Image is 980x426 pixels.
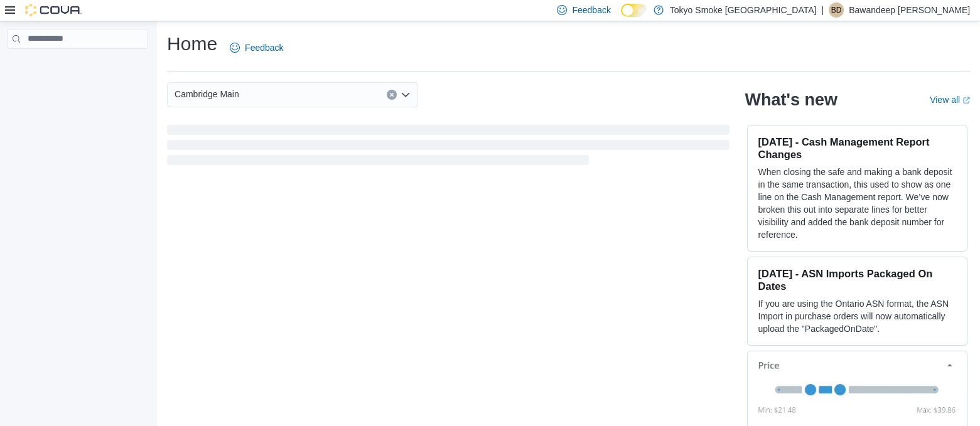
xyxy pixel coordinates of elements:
[572,4,610,16] span: Feedback
[758,166,957,241] p: When closing the safe and making a bank deposit in the same transaction, this used to show as one...
[175,87,239,102] span: Cambridge Main
[8,51,148,82] nav: Complex example
[225,35,288,60] a: Feedback
[962,97,970,104] svg: External link
[387,90,397,100] button: Clear input
[621,17,622,18] span: Dark Mode
[821,3,824,18] p: |
[829,3,844,18] div: Bawandeep Dhesi
[621,4,647,17] input: Dark Mode
[758,267,957,292] h3: [DATE] - ASN Imports Packaged On Dates
[245,41,283,54] span: Feedback
[831,3,842,18] span: BD
[25,4,82,16] img: Cova
[167,31,217,56] h1: Home
[758,136,957,161] h3: [DATE] - Cash Management Report Changes
[758,297,957,335] p: If you are using the Ontario ASN format, the ASN Import in purchase orders will now automatically...
[167,127,730,168] span: Loading
[930,95,970,105] a: View allExternal link
[670,3,817,18] p: Tokyo Smoke [GEOGRAPHIC_DATA]
[401,90,411,100] button: Open list of options
[745,90,837,110] h2: What's new
[849,3,970,18] p: Bawandeep [PERSON_NAME]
